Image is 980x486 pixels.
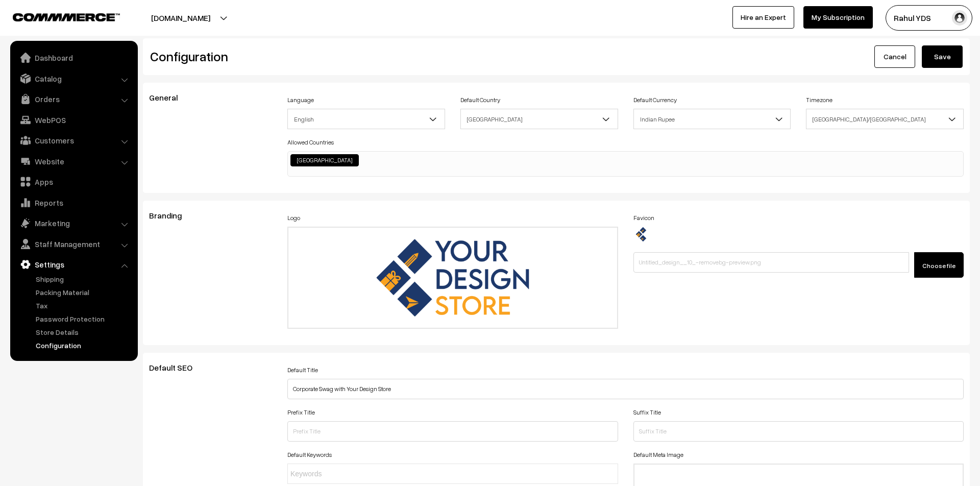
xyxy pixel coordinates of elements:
label: Default Currency [633,95,677,105]
a: Marketing [13,214,134,232]
span: Asia/Kolkata [806,110,963,128]
a: My Subscription [803,6,873,29]
img: user [952,10,967,26]
a: Hire an Expert [732,6,794,29]
a: Cancel [874,45,915,68]
span: English [287,109,445,129]
span: Default SEO [149,362,205,373]
a: Store Details [33,327,134,337]
button: [DOMAIN_NAME] [115,5,246,31]
a: WebPOS [13,111,134,129]
label: Suffix Title [633,408,661,417]
input: Prefix Title [287,421,618,442]
a: Packing Material [33,287,134,298]
span: India [461,110,618,128]
a: Customers [13,131,134,150]
label: Default Meta Image [633,450,683,459]
a: Catalog [13,69,134,88]
span: Indian Rupee [633,109,791,129]
a: Staff Management [13,235,134,253]
label: Default Title [287,366,318,375]
span: English [288,110,445,128]
a: Orders [13,90,134,108]
a: Apps [13,173,134,191]
input: Suffix Title [633,421,964,442]
span: India [460,109,618,129]
a: Shipping [33,274,134,284]
img: 16964876975332Untitled_design__10_-removebg-preview.png [633,227,649,242]
a: Settings [13,255,134,274]
input: Title [287,379,964,399]
label: Allowed Countries [287,138,334,147]
span: Asia/Kolkata [806,109,964,129]
a: COMMMERCE [13,10,102,22]
li: India [290,154,359,166]
label: Prefix Title [287,408,315,417]
label: Timezone [806,95,832,105]
label: Logo [287,213,300,223]
img: COMMMERCE [13,13,120,21]
input: Keywords [290,469,380,479]
button: Rahul YDS [886,5,972,31]
span: General [149,92,190,103]
a: Website [13,152,134,171]
a: Tax [33,300,134,311]
span: Choose file [922,262,955,270]
span: Indian Rupee [634,110,791,128]
label: Default Country [460,95,500,105]
label: Default Keywords [287,450,332,459]
button: Save [922,45,963,68]
a: Reports [13,193,134,212]
label: Favicon [633,213,654,223]
a: Dashboard [13,48,134,67]
h2: Configuration [150,48,549,64]
a: Password Protection [33,313,134,324]
input: Untitled_design__10_-removebg-preview.png [633,252,910,273]
a: Configuration [33,340,134,351]
label: Language [287,95,314,105]
span: Branding [149,210,194,221]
